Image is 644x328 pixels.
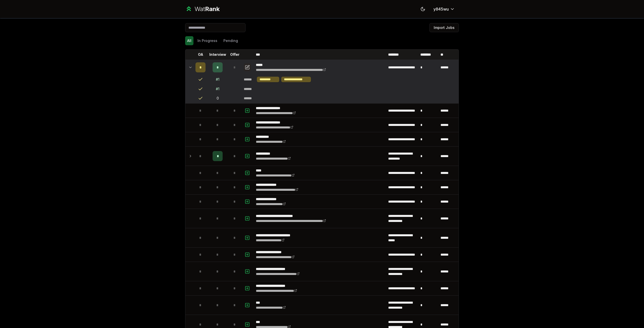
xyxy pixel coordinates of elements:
[198,52,203,57] p: OA
[429,23,459,32] button: Import Jobs
[221,36,240,45] button: Pending
[216,86,219,91] div: # 1
[195,36,219,45] button: In Progress
[433,6,449,12] span: y845wu
[185,5,220,13] a: WatRank
[194,5,220,13] div: Wat
[429,5,459,14] button: y845wu
[209,52,226,57] p: Interview
[185,36,193,45] button: All
[216,77,219,82] div: # 1
[205,5,220,13] span: Rank
[230,52,239,57] p: Offer
[208,94,228,103] td: 0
